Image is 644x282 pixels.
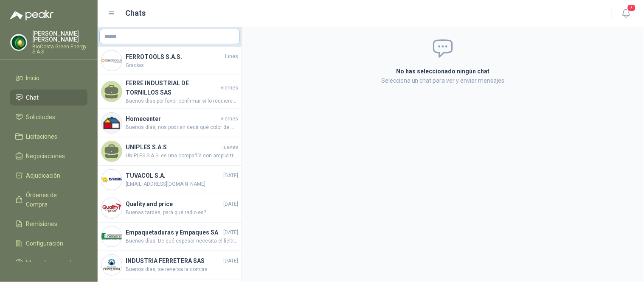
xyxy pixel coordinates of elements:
img: Company Logo [101,226,122,247]
a: Remisiones [10,216,87,232]
h4: Homecenter [126,114,219,123]
span: Buenos días, De qué espesor necesita el fieltro? [126,237,238,245]
h4: FERROTOOLS S.A.S. [126,52,223,61]
a: Chat [10,89,87,106]
a: Company LogoEmpaquetaduras y Empaques SA[DATE]Buenos días, De qué espesor necesita el fieltro? [98,223,242,251]
span: viernes [221,84,238,92]
p: Selecciona un chat para ver y enviar mensajes [295,76,591,85]
p: BioCosta Green Energy S.A.S [32,44,87,54]
img: Logo peakr [10,10,53,20]
img: Company Logo [101,170,122,190]
span: [EMAIL_ADDRESS][DOMAIN_NAME] [126,180,238,188]
a: Company LogoFERROTOOLS S.A.S.lunesGracias [98,47,242,75]
a: Órdenes de Compra [10,187,87,212]
span: Adjudicación [26,171,61,180]
a: Adjudicación [10,168,87,184]
span: viernes [221,115,238,123]
button: 7 [619,6,634,21]
a: FERRE INDUSTRIAL DE TORNILLOS SASviernesBuenos dias por favor confirmar si lo requieren en color ... [98,75,242,109]
a: Company LogoQuality and price[DATE]Buenas tardes, para qué radio es? [98,194,242,223]
span: Configuración [26,239,64,248]
img: Company Logo [101,113,122,133]
h4: Quality and price [126,199,222,209]
span: [DATE] [223,257,238,265]
h4: TUVACOL S.A. [126,171,222,180]
span: 7 [627,4,636,12]
span: Buenos días, se reversa la compra [126,265,238,274]
span: Remisiones [26,219,58,229]
a: Company LogoTUVACOL S.A.[DATE][EMAIL_ADDRESS][DOMAIN_NAME] [98,166,242,194]
span: Buenos dias por favor confirmar si lo requieren en color especifico ? [126,97,238,105]
img: Company Logo [101,255,122,275]
h4: INDUSTRIA FERRETERA SAS [126,256,222,265]
a: Licitaciones [10,128,87,145]
span: Chat [26,93,39,102]
a: Company LogoINDUSTRIA FERRETERA SAS[DATE]Buenos días, se reversa la compra [98,251,242,279]
a: Configuración [10,235,87,251]
span: UNIPLES S.A.S. es una compañía con amplia trayectoria en el mercado colombiano, ofrecemos solucio... [126,152,238,160]
p: [PERSON_NAME] [PERSON_NAME] [32,31,87,42]
h2: No has seleccionado ningún chat [295,67,591,76]
span: Buenas tardes, para qué radio es? [126,209,238,217]
a: Inicio [10,70,87,86]
a: Manuales y ayuda [10,255,87,271]
h1: Chats [126,7,146,19]
span: Licitaciones [26,132,58,141]
span: [DATE] [223,229,238,237]
span: Buenos días, nos podrían decir qué color de marcador están buscando por favor. [126,123,238,131]
h4: Empaquetaduras y Empaques SA [126,228,222,237]
span: [DATE] [223,200,238,208]
span: [DATE] [223,172,238,180]
a: UNIPLES S.A.SjuevesUNIPLES S.A.S. es una compañía con amplia trayectoria en el mercado colombiano... [98,137,242,166]
img: Company Logo [11,34,27,50]
span: Gracias [126,61,238,70]
h4: UNIPLES S.A.S [126,142,221,152]
span: Solicitudes [26,112,56,122]
a: Negociaciones [10,148,87,164]
img: Company Logo [101,198,122,218]
span: Órdenes de Compra [26,190,79,209]
span: jueves [222,143,238,151]
span: Negociaciones [26,151,65,161]
span: lunes [225,53,238,61]
img: Company Logo [101,50,122,71]
span: Manuales y ayuda [26,258,75,268]
a: Company LogoHomecenterviernesBuenos días, nos podrían decir qué color de marcador están buscando ... [98,109,242,137]
span: Inicio [26,73,40,83]
a: Solicitudes [10,109,87,125]
h4: FERRE INDUSTRIAL DE TORNILLOS SAS [126,78,219,97]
